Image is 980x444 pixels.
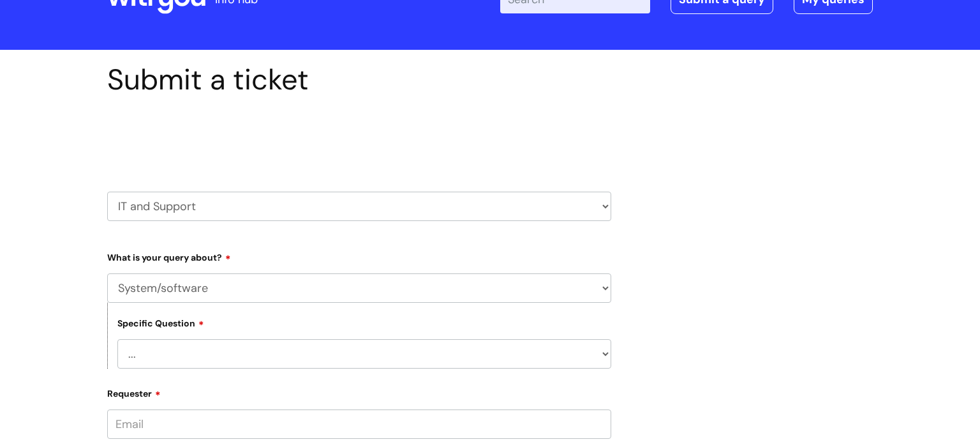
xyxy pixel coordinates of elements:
[107,248,611,263] label: What is your query about?
[107,384,611,399] label: Requester
[107,63,611,97] h1: Submit a ticket
[117,316,204,329] label: Specific Question
[107,410,611,439] input: Email
[107,126,611,150] h2: Select issue type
